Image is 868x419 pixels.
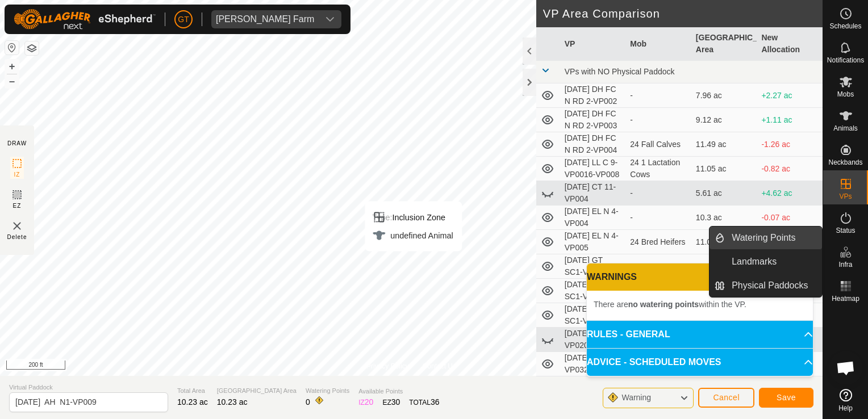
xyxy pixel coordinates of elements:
[560,376,626,401] td: [DATE] LL N 1-VP033
[587,355,721,369] span: ADVICE - SCHEDULED MOVES
[560,279,626,303] td: [DATE] GT SC1-VP008
[10,219,24,233] img: VP
[833,125,858,132] span: Animals
[710,250,822,273] li: Landmarks
[710,227,822,249] li: Watering Points
[177,386,208,396] span: Total Area
[630,157,687,181] div: 24 1 Lactation Cows
[725,274,822,297] a: Physical Paddocks
[757,83,823,108] td: +2.27 ac
[587,270,637,284] span: WARNINGS
[628,300,699,309] b: no watering points
[409,396,439,408] div: TOTAL
[828,159,862,166] span: Neckbands
[691,27,757,61] th: [GEOGRAPHIC_DATA] Area
[560,230,626,254] td: [DATE] EL N 4-VP005
[565,67,675,76] span: VPs with NO Physical Paddock
[372,211,453,224] div: Inclusion Zone
[25,41,39,55] button: Map Layers
[5,74,19,88] button: –
[431,397,440,407] span: 36
[691,83,757,108] td: 7.96 ac
[372,229,453,242] div: undefined Animal
[759,388,813,408] button: Save
[732,279,808,292] span: Physical Paddocks
[7,139,27,148] div: DRAW
[757,157,823,181] td: -0.82 ac
[177,397,208,407] span: 10.23 ac
[725,250,822,273] a: Landmarks
[587,349,813,376] p-accordion-header: ADVICE - SCHEDULED MOVES
[621,393,651,402] span: Warning
[365,397,374,407] span: 20
[823,384,868,416] a: Help
[211,10,319,28] span: Thoren Farm
[757,206,823,230] td: -0.07 ac
[691,157,757,181] td: 11.05 ac
[698,388,754,408] button: Cancel
[630,90,687,102] div: -
[725,227,822,249] a: Watering Points
[757,132,823,157] td: -1.26 ac
[587,321,813,348] p-accordion-header: RULES - GENERAL
[217,386,297,396] span: [GEOGRAPHIC_DATA] Area
[691,206,757,230] td: 10.3 ac
[757,181,823,206] td: +4.62 ac
[757,108,823,132] td: +1.11 ac
[587,263,813,291] p-accordion-header: WARNINGS
[691,230,757,254] td: 11.07 ac
[366,361,409,371] a: Privacy Policy
[630,236,687,248] div: 24 Bred Heifers
[836,227,855,234] span: Status
[630,187,687,199] div: -
[217,397,248,407] span: 10.23 ac
[691,254,757,279] td: 3.61 ac
[358,387,439,396] span: Available Points
[827,57,864,64] span: Notifications
[587,328,670,341] span: RULES - GENERAL
[594,300,746,309] span: There are within the VP.
[382,396,400,408] div: EZ
[13,202,22,210] span: EZ
[216,15,314,24] div: [PERSON_NAME] Farm
[391,397,400,407] span: 30
[358,396,373,408] div: IZ
[5,41,19,55] button: Reset Map
[837,91,854,98] span: Mobs
[832,295,859,302] span: Heatmap
[630,212,687,224] div: -
[306,386,349,396] span: Watering Points
[829,23,861,30] span: Schedules
[777,393,796,402] span: Save
[587,291,813,320] p-accordion-content: WARNINGS
[625,27,691,61] th: Mob
[560,108,626,132] td: [DATE] DH FC N RD 2-VP003
[691,132,757,157] td: 11.49 ac
[691,181,757,206] td: 5.61 ac
[839,193,852,200] span: VPs
[713,393,740,402] span: Cancel
[710,274,822,297] li: Physical Paddocks
[9,383,168,392] span: Virtual Paddock
[178,14,189,26] span: GT
[560,157,626,181] td: [DATE] LL C 9-VP0016-VP008
[7,233,27,241] span: Delete
[560,303,626,328] td: [DATE] GT SC1-VP009
[14,170,20,179] span: IZ
[560,352,626,376] td: [DATE] LL N 1-VP032
[560,132,626,157] td: [DATE] DH FC N RD 2-VP004
[423,361,456,371] a: Contact Us
[829,351,863,385] div: Open chat
[543,7,823,20] h2: VP Area Comparison
[757,27,823,61] th: New Allocation
[560,328,626,352] td: [DATE] LL N 1-VP020
[560,83,626,108] td: [DATE] DH FC N RD 2-VP002
[560,254,626,279] td: [DATE] GT SC1-VP007
[306,397,310,407] span: 0
[732,255,777,269] span: Landmarks
[630,114,687,126] div: -
[14,9,156,30] img: Gallagher Logo
[319,10,341,28] div: dropdown trigger
[560,27,626,61] th: VP
[691,108,757,132] td: 9.12 ac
